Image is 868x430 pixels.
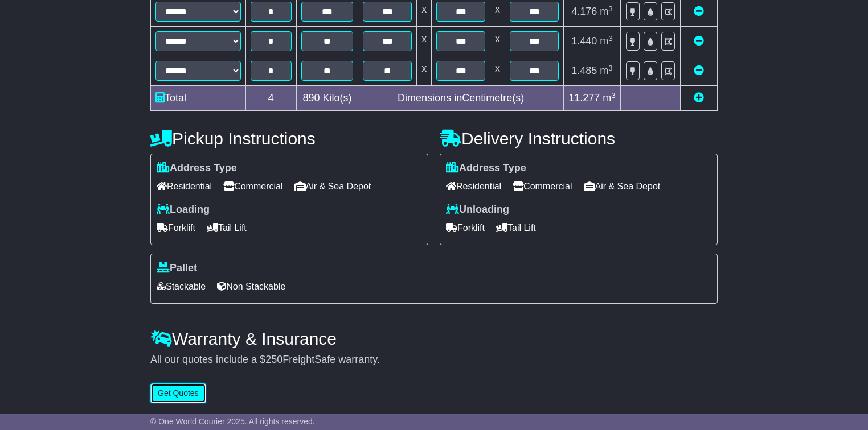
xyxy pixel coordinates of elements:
[417,56,432,86] td: x
[294,177,371,195] span: Air & Sea Depot
[490,27,505,56] td: x
[151,86,246,111] td: Total
[694,65,704,76] a: Remove this item
[358,86,564,111] td: Dimensions in Centimetre(s)
[571,35,597,47] span: 1.440
[157,177,212,195] span: Residential
[150,383,206,403] button: Get Quotes
[608,34,613,43] sup: 3
[150,329,718,348] h4: Warranty & Insurance
[157,162,237,175] label: Address Type
[446,219,485,237] span: Forklift
[157,204,210,216] label: Loading
[157,262,197,275] label: Pallet
[600,65,613,76] span: m
[608,64,613,72] sup: 3
[694,6,704,17] a: Remove this item
[603,92,616,104] span: m
[571,6,597,17] span: 4.176
[611,91,616,100] sup: 3
[150,129,428,148] h4: Pickup Instructions
[296,86,358,111] td: Kilo(s)
[157,278,206,295] span: Stackable
[600,35,613,47] span: m
[302,92,320,104] span: 890
[150,354,718,366] div: All our quotes include a $ FreightSafe warranty.
[694,35,704,47] a: Remove this item
[446,204,509,216] label: Unloading
[417,27,432,56] td: x
[150,417,315,426] span: © One World Courier 2025. All rights reserved.
[584,177,661,195] span: Air & Sea Depot
[496,219,536,237] span: Tail Lift
[571,65,597,76] span: 1.485
[568,92,600,104] span: 11.277
[446,162,526,175] label: Address Type
[246,86,297,111] td: 4
[446,177,501,195] span: Residential
[265,354,282,365] span: 250
[600,6,613,17] span: m
[223,177,282,195] span: Commercial
[694,92,704,104] a: Add new item
[490,56,505,86] td: x
[513,177,572,195] span: Commercial
[608,5,613,13] sup: 3
[440,129,718,148] h4: Delivery Instructions
[207,219,247,237] span: Tail Lift
[157,219,195,237] span: Forklift
[217,278,285,295] span: Non Stackable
